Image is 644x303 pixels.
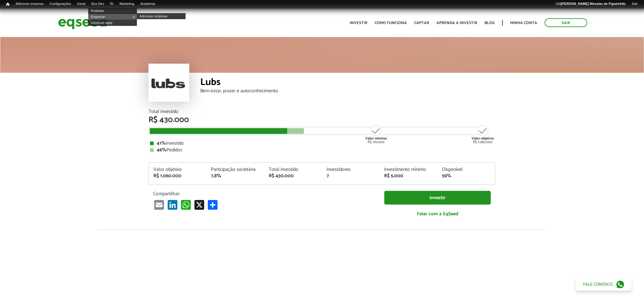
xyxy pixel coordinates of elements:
[471,125,494,144] div: R$ 1.060.000
[153,200,165,210] a: Email
[193,200,205,210] a: X
[269,174,317,178] div: R$ 430.000
[375,21,407,25] a: Como funciona
[561,2,626,5] strong: [PERSON_NAME] Messias de Figueirêdo
[442,167,491,172] div: Disponível
[153,174,202,178] div: R$ 1.060.000
[157,139,166,147] strong: 41%
[211,167,260,172] div: Participação societária
[150,141,494,146] div: Investido
[269,167,317,172] div: Total investido
[137,2,158,6] a: Academia
[200,89,495,93] div: Bem-estar, prazer e autoconhecimento
[576,278,632,291] a: Fale conosco
[107,2,117,6] a: RI
[153,191,375,197] p: Compartilhar:
[384,208,491,220] a: Falar com a EqSeed
[384,167,433,172] div: Investimento mínimo
[442,174,491,178] div: 59%
[365,125,387,144] div: R$ 710.000
[3,2,12,7] a: Início
[327,174,375,178] div: 7
[327,167,375,172] div: Investidores
[12,2,47,6] a: Adicionar empresa
[47,2,74,6] a: Configurações
[153,167,202,172] div: Valor objetivo
[415,21,429,25] a: Captar
[211,174,260,178] div: 7,8%
[88,8,137,14] a: Rodadas
[384,191,491,205] a: Investir
[150,148,494,153] div: Pedidos
[166,200,179,210] a: LinkedIn
[553,2,629,6] a: Olá[PERSON_NAME] Messias de Figueirêdo
[207,200,219,210] a: Compartilhar
[384,174,433,178] div: R$ 5.000
[471,136,494,141] strong: Valor objetivo
[74,2,88,6] a: Geral
[350,21,368,25] a: Investir
[510,21,537,25] a: Minha conta
[545,18,587,27] a: Sair
[437,21,478,25] a: Aprenda a investir
[485,21,495,25] a: Blog
[180,200,192,210] a: WhatsApp
[149,116,495,124] div: R$ 430.000
[629,2,641,6] a: Sair
[117,2,137,6] a: Marketing
[58,15,107,31] img: EqSeed
[157,146,166,154] strong: 46%
[149,109,495,114] div: Total Investido
[365,136,387,141] strong: Valor mínimo
[6,2,9,6] span: Início
[200,77,495,89] div: Lubs
[88,2,107,6] a: Bus Dev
